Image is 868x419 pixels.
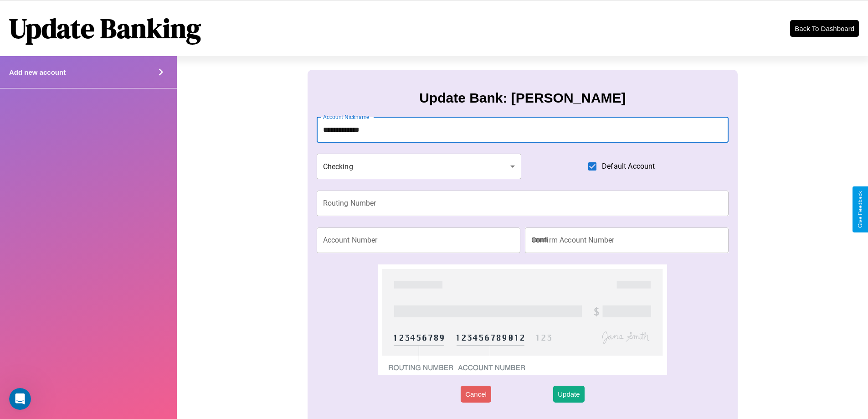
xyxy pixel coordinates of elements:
h3: Update Bank: [PERSON_NAME] [419,90,626,106]
iframe: Intercom live chat [9,388,31,410]
img: check [378,264,667,375]
h1: Update Banking [9,10,201,47]
span: Default Account [602,161,655,172]
button: Back To Dashboard [790,20,859,37]
button: Cancel [461,386,491,403]
h4: Add new account [9,68,66,76]
label: Account Nickname [323,113,370,121]
button: Update [553,386,584,403]
div: Give Feedback [857,191,863,228]
div: Checking [317,154,522,179]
